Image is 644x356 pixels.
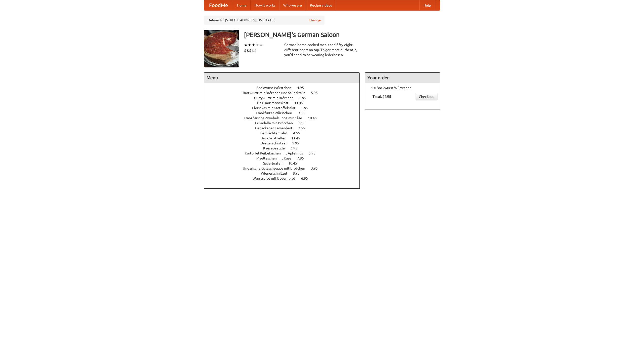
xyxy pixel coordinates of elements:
span: 6.95 [299,121,310,125]
a: Maultaschen mit Käse 7.95 [256,156,313,160]
li: $ [254,48,257,53]
span: Französische Zwiebelsuppe mit Käse [244,116,307,120]
a: Ungarische Gulaschsuppe mit Brötchen 3.95 [243,166,327,170]
a: Wurstsalad mit Bauernbrot 6.95 [253,176,317,180]
li: ★ [259,42,263,48]
span: Frikadelle mit Brötchen [255,121,298,125]
span: 5.95 [311,91,323,95]
span: Wienerschnitzel [261,171,292,175]
span: Bratwurst mit Brötchen und Sauerkraut [243,91,310,95]
li: $ [247,48,249,53]
li: ★ [255,42,259,48]
span: 6.95 [291,146,302,150]
li: $ [249,48,252,53]
li: 1 × Bockwurst Würstchen [368,85,437,90]
a: Wienerschnitzel 8.95 [261,171,309,175]
h4: Menu [204,73,359,83]
span: 8.95 [293,171,305,175]
li: ★ [252,42,255,48]
a: FoodMe [204,0,233,10]
a: How it works [251,0,279,10]
span: 6.95 [301,106,313,110]
a: Fleishkas mit Kartoffelsalat 6.95 [252,106,317,110]
a: Home [233,0,251,10]
span: 11.45 [291,136,305,140]
span: Kaesepaetzle [263,146,290,150]
a: Bockwurst Würstchen 4.95 [256,86,313,90]
a: Help [419,0,435,10]
a: Frankfurter Würstchen 9.95 [256,111,314,115]
span: Maultaschen mit Käse [256,156,296,160]
a: Sauerbraten 10.45 [263,161,306,165]
span: 5.95 [299,96,311,100]
span: Bockwurst Würstchen [256,86,296,90]
a: Bratwurst mit Brötchen und Sauerkraut 5.95 [243,91,327,95]
span: Haus Salatteller [260,136,291,140]
a: Frikadelle mit Brötchen 6.95 [255,121,315,125]
b: Total: $4.95 [373,95,391,99]
span: Currywurst mit Brötchen [254,96,299,100]
h3: [PERSON_NAME]'s German Saloon [244,30,440,40]
a: Gebackener Camenbert 7.55 [255,126,314,130]
a: Kaesepaetzle 6.95 [263,146,307,150]
span: 4.95 [297,86,309,90]
span: 10.45 [308,116,322,120]
span: 6.95 [301,176,313,180]
span: Wurstsalad mit Bauernbrot [253,176,300,180]
span: 9.95 [292,141,304,145]
li: ★ [244,42,248,48]
span: Gemischter Salat [260,131,292,135]
span: Ungarische Gulaschsuppe mit Brötchen [243,166,310,170]
span: 9.95 [298,111,310,115]
li: $ [252,48,254,53]
span: Gebackener Camenbert [255,126,298,130]
div: German home-cooked meals and fifty-eight different beers on tap. To get more authentic, you'd nee... [284,42,360,57]
span: 5.95 [309,151,320,155]
a: Recipe videos [306,0,336,10]
h4: Your order [365,73,440,83]
div: Deliver to: [STREET_ADDRESS][US_STATE] [204,16,325,25]
a: Gemischter Salat 4.55 [260,131,309,135]
span: Frankfurter Würstchen [256,111,297,115]
span: 3.95 [311,166,323,170]
a: Französische Zwiebelsuppe mit Käse 10.45 [244,116,326,120]
span: Fleishkas mit Kartoffelsalat [252,106,301,110]
a: Change [309,18,321,23]
span: Sauerbraten [263,161,288,165]
img: angular.jpg [204,30,239,67]
span: 4.55 [293,131,305,135]
span: 11.45 [294,101,308,105]
a: Das Hausmannskost 11.45 [257,101,312,105]
span: 10.45 [288,161,302,165]
a: Who we are [279,0,306,10]
a: Haus Salatteller 11.45 [260,136,309,140]
a: Jaegerschnitzel 9.95 [261,141,308,145]
a: Kartoffel Reibekuchen mit Apfelmus 5.95 [245,151,325,155]
span: 7.55 [298,126,310,130]
span: Jaegerschnitzel [261,141,292,145]
span: 7.95 [297,156,309,160]
li: $ [244,48,247,53]
a: Checkout [416,93,437,100]
span: Kartoffel Reibekuchen mit Apfelmus [245,151,308,155]
span: Das Hausmannskost [257,101,294,105]
li: ★ [248,42,252,48]
a: Currywurst mit Brötchen 5.95 [254,96,315,100]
